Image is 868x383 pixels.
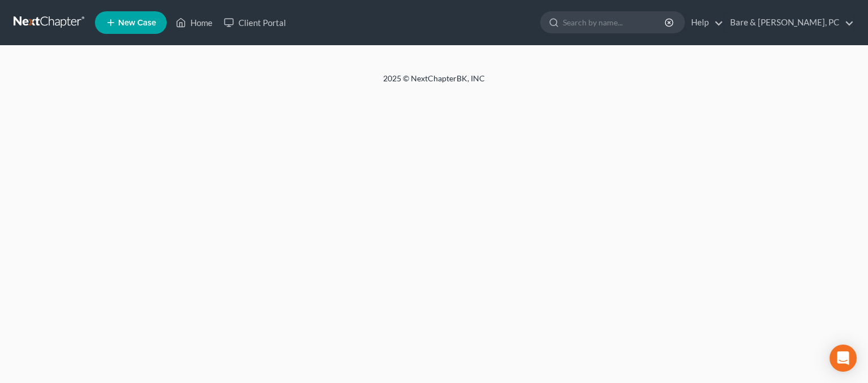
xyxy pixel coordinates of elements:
a: Client Portal [218,12,292,33]
div: 2025 © NextChapterBK, INC [112,73,756,93]
input: Search by name... [563,12,666,33]
span: New Case [118,19,156,27]
a: Help [685,12,723,33]
a: Bare & [PERSON_NAME], PC [724,12,854,33]
div: Open Intercom Messenger [830,345,857,372]
a: Home [170,12,218,33]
